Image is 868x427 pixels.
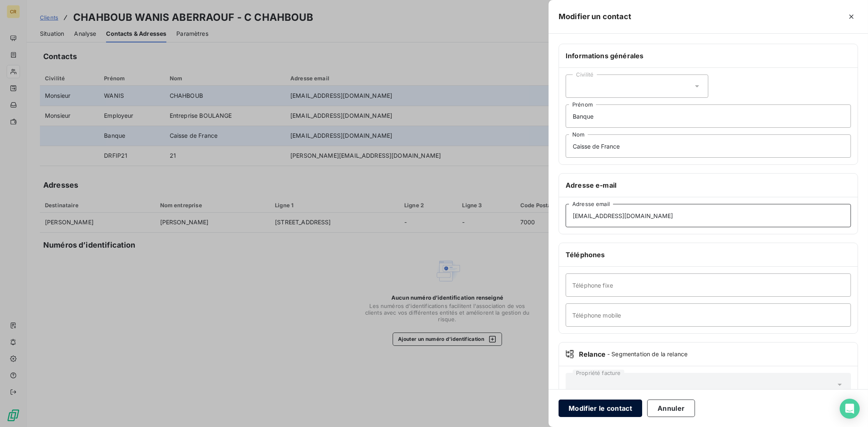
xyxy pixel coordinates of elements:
h6: Informations générales [566,51,851,61]
h5: Modifier un contact [559,11,631,22]
input: placeholder [566,204,851,227]
input: placeholder [566,134,851,158]
h6: Téléphones [566,250,851,260]
span: - Segmentation de la relance [607,350,687,358]
input: placeholder [566,273,851,297]
button: Annuler [647,400,695,417]
div: Open Intercom Messenger [840,399,860,419]
h6: Adresse e-mail [566,180,851,190]
input: placeholder [566,104,851,128]
button: Modifier le contact [559,400,642,417]
input: placeholder [566,303,851,327]
div: Relance [566,349,851,359]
